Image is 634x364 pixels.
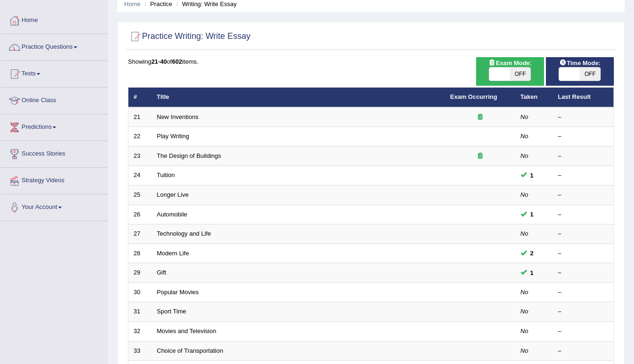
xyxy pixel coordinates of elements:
td: 22 [128,127,152,147]
div: – [558,230,609,238]
a: Play Writing [157,133,189,140]
a: Modern Life [157,250,189,257]
em: No [521,327,529,334]
h2: Practice Writing: Write Essay [128,30,250,44]
em: No [521,152,529,159]
a: Longer Live [157,191,189,198]
th: Title [152,88,445,107]
div: – [558,288,609,297]
td: 27 [128,224,152,244]
td: 24 [128,166,152,186]
a: Predictions [0,114,107,138]
a: Choice of Transportation [157,347,224,354]
td: 28 [128,244,152,263]
a: The Design of Buildings [157,152,221,159]
td: 21 [128,107,152,127]
a: Practice Questions [0,34,107,58]
a: New Inventions [157,113,199,120]
td: 31 [128,302,152,322]
div: – [558,249,609,258]
span: You can still take this question [527,268,537,278]
a: Gift [157,269,166,276]
a: Home [124,0,141,7]
div: – [558,347,609,356]
a: Home [0,7,107,31]
a: Tuition [157,171,175,178]
a: Online Class [0,88,107,111]
em: No [521,230,529,237]
a: Strategy Videos [0,168,107,191]
a: Popular Movies [157,289,199,296]
div: – [558,113,609,122]
a: Tests [0,61,107,84]
div: – [558,210,609,219]
em: No [521,289,529,296]
div: – [558,327,609,336]
div: – [558,171,609,180]
em: No [521,308,529,315]
div: – [558,307,609,316]
a: Technology and Life [157,230,211,237]
em: No [521,113,529,120]
div: Show exams occurring in exams [476,57,544,86]
td: 30 [128,282,152,302]
div: – [558,132,609,141]
div: – [558,191,609,200]
div: Exam occurring question [450,113,510,122]
a: Success Stories [0,141,107,164]
b: 21-40 [151,58,167,65]
div: – [558,152,609,161]
div: Showing of items. [128,57,614,66]
td: 32 [128,321,152,341]
div: – [558,268,609,277]
td: 26 [128,205,152,224]
em: No [521,191,529,198]
em: No [521,347,529,354]
span: Time Mode: [555,58,604,68]
td: 23 [128,146,152,166]
th: Taken [515,88,553,107]
span: You can still take this question [527,248,537,258]
a: Automobile [157,211,187,218]
td: 33 [128,341,152,361]
th: # [128,88,152,107]
a: Your Account [0,194,107,218]
td: 29 [128,263,152,283]
a: Movies and Television [157,327,216,334]
span: OFF [580,67,600,81]
th: Last Result [553,88,614,107]
div: Exam occurring question [450,152,510,161]
span: You can still take this question [527,209,537,219]
span: Exam Mode: [485,58,535,68]
em: No [521,133,529,140]
span: You can still take this question [527,171,537,180]
a: Exam Occurring [450,93,497,100]
span: OFF [510,67,530,81]
b: 602 [172,58,182,65]
td: 25 [128,186,152,205]
a: Sport Time [157,308,186,315]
